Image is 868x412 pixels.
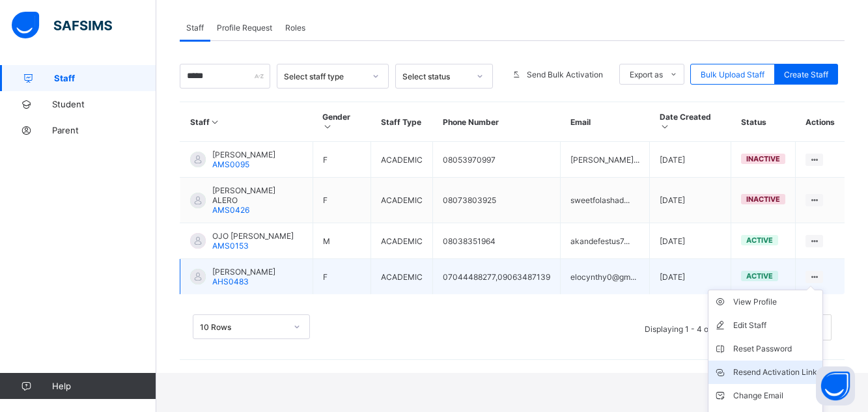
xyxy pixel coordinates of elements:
[731,102,796,142] th: Status
[746,236,773,245] span: active
[180,102,313,142] th: Staff
[561,178,650,223] td: sweetfolashad...
[212,267,275,277] span: [PERSON_NAME]
[371,223,433,259] td: ACADEMIC
[212,159,249,169] span: AMS0095
[650,259,731,295] td: [DATE]
[650,142,731,178] td: [DATE]
[313,142,371,178] td: F
[784,70,828,79] span: Create Staff
[816,366,855,405] button: Open asap
[313,259,371,295] td: F
[200,322,286,332] div: 10 Rows
[746,271,773,281] span: active
[285,23,305,33] span: Roles
[371,178,433,223] td: ACADEMIC
[701,70,764,79] span: Bulk Upload Staff
[630,70,663,79] span: Export as
[733,319,817,332] div: Edit Staff
[561,223,650,259] td: akandefestus7...
[733,295,817,309] div: View Profile
[52,381,156,391] span: Help
[212,277,249,286] span: AHS0483
[371,142,433,178] td: ACADEMIC
[217,23,272,33] span: Profile Request
[210,117,221,127] i: Sort in Ascending Order
[660,122,671,131] i: Sort in Ascending Order
[313,102,371,142] th: Gender
[796,102,845,142] th: Actions
[212,150,275,159] span: [PERSON_NAME]
[433,178,561,223] td: 08073803925
[212,185,303,205] span: [PERSON_NAME] ALERO
[650,223,731,259] td: [DATE]
[433,142,561,178] td: 08053970997
[561,259,650,295] td: elocynthy0@gm...
[12,12,112,39] img: safsims
[527,70,603,79] span: Send Bulk Activation
[212,231,294,241] span: OJO [PERSON_NAME]
[561,142,650,178] td: [PERSON_NAME]...
[733,366,817,379] div: Resend Activation Link
[433,259,561,295] td: 07044488277,09063487139
[402,72,469,81] div: Select status
[313,223,371,259] td: M
[635,314,742,340] li: Displaying 1 - 4 out of 4
[212,205,249,215] span: AMS0426
[561,102,650,142] th: Email
[52,125,156,135] span: Parent
[746,195,780,204] span: inactive
[650,178,731,223] td: [DATE]
[186,23,204,33] span: Staff
[322,122,333,131] i: Sort in Ascending Order
[650,102,731,142] th: Date Created
[284,72,365,81] div: Select staff type
[371,259,433,295] td: ACADEMIC
[746,154,780,163] span: inactive
[313,178,371,223] td: F
[733,389,817,402] div: Change Email
[733,342,817,355] div: Reset Password
[212,241,249,251] span: AMS0153
[52,99,156,109] span: Student
[371,102,433,142] th: Staff Type
[433,102,561,142] th: Phone Number
[433,223,561,259] td: 08038351964
[54,73,156,83] span: Staff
